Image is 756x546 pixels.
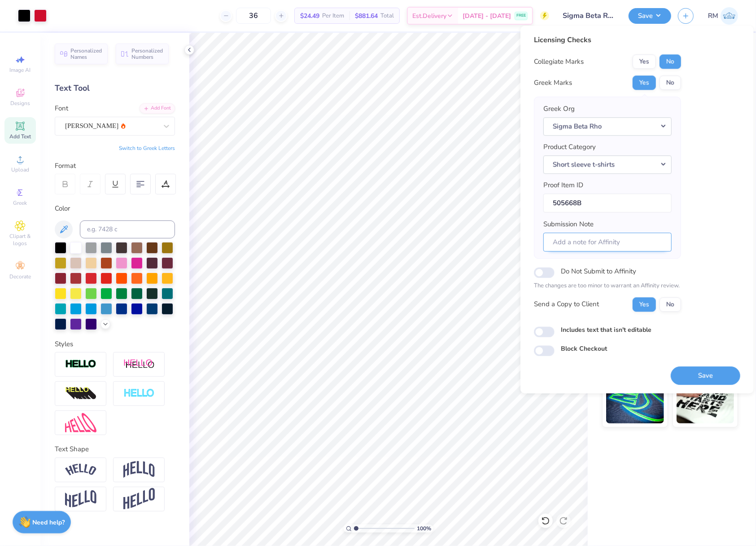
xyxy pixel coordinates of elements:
[123,488,155,510] img: Rise
[65,413,96,432] img: Free Distort
[629,8,671,24] button: Save
[123,359,155,370] img: Shadow
[534,35,681,45] div: Licensing Checks
[10,100,30,107] span: Designs
[633,54,656,69] button: Yes
[417,524,431,533] span: 100 %
[9,273,31,280] span: Decorate
[123,388,155,399] img: Negative Space
[534,78,572,88] div: Greek Marks
[10,66,31,74] span: Image AI
[633,75,656,90] button: Yes
[55,444,175,454] div: Text Shape
[556,7,622,25] input: Untitled Design
[55,82,175,94] div: Text Tool
[65,387,96,401] img: 3d Illusion
[543,180,583,190] label: Proof Item ID
[543,155,672,174] button: Short sleeve t-shirts
[606,379,664,423] img: Glow in the Dark Ink
[561,265,636,277] label: Do Not Submit to Affinity
[322,11,344,21] span: Per Item
[140,103,175,114] div: Add Font
[708,11,718,21] span: RM
[70,48,102,60] span: Personalized Names
[633,297,656,312] button: Yes
[543,233,672,252] input: Add a note for Affinity
[119,145,175,152] button: Switch to Greek Letters
[561,325,651,335] label: Includes text that isn't editable
[65,359,96,370] img: Stroke
[55,103,68,114] label: Font
[543,104,575,114] label: Greek Org
[65,464,96,476] img: Arc
[65,490,96,508] img: Flag
[80,220,175,238] input: e.g. 7428 c
[355,11,378,21] span: $881.64
[9,133,31,140] span: Add Text
[543,142,596,152] label: Product Category
[131,48,163,60] span: Personalized Numbers
[660,75,681,90] button: No
[55,203,175,214] div: Color
[13,199,27,207] span: Greek
[380,11,394,21] span: Total
[11,166,29,173] span: Upload
[534,299,599,310] div: Send a Copy to Client
[412,11,446,21] span: Est. Delivery
[516,13,526,19] span: FREE
[4,233,36,247] span: Clipart & logos
[671,366,740,385] button: Save
[543,117,672,136] button: Sigma Beta Rho
[534,282,681,291] p: The changes are too minor to warrant an Affinity review.
[677,379,734,423] img: Water based Ink
[236,8,271,24] input: – –
[543,219,594,229] label: Submission Note
[33,518,65,527] strong: Need help?
[463,11,511,21] span: [DATE] - [DATE]
[55,161,176,171] div: Format
[660,297,681,312] button: No
[721,7,738,25] img: Ronald Manipon
[300,11,319,21] span: $24.49
[534,57,584,67] div: Collegiate Marks
[123,461,155,478] img: Arch
[660,54,681,69] button: No
[55,339,175,349] div: Styles
[561,344,607,353] label: Block Checkout
[708,7,738,25] a: RM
